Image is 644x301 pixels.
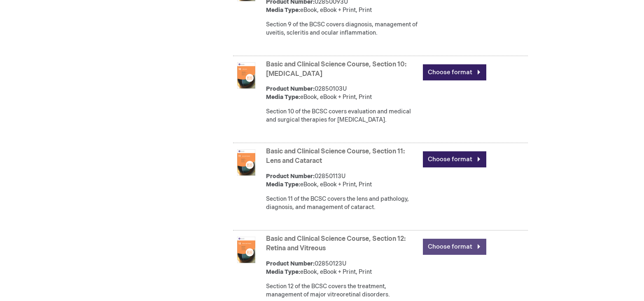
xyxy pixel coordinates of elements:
[266,172,419,189] div: 02850113U eBook, eBook + Print, Print
[233,62,259,89] img: Basic and Clinical Science Course, Section 10: Glaucoma
[266,108,419,124] div: Section 10 of the BCSC covers evaluation and medical and surgical therapies for [MEDICAL_DATA].
[423,151,486,167] a: Choose format
[266,282,419,299] div: Section 12 of the BCSC covers the treatment, management of major vitreoretinal disorders.
[266,85,315,92] strong: Product Number:
[266,61,406,78] a: Basic and Clinical Science Course, Section 10: [MEDICAL_DATA]
[266,235,406,252] a: Basic and Clinical Science Course, Section 12: Retina and Vitreous
[266,260,315,267] strong: Product Number:
[266,94,300,101] strong: Media Type:
[266,181,300,188] strong: Media Type:
[266,268,300,275] strong: Media Type:
[266,85,419,101] div: 02850103U eBook, eBook + Print, Print
[423,239,486,255] a: Choose format
[233,237,259,263] img: Basic and Clinical Science Course, Section 12: Retina and Vitreous
[266,21,419,37] div: Section 9 of the BCSC covers diagnosis, management of uveitis, scleritis and ocular inflammation.
[266,260,419,276] div: 02850123U eBook, eBook + Print, Print
[266,195,419,212] div: Section 11 of the BCSC covers the lens and pathology, diagnosis, and management of cataract.
[423,64,486,80] a: Choose format
[266,148,405,165] a: Basic and Clinical Science Course, Section 11: Lens and Cataract
[233,149,259,176] img: Basic and Clinical Science Course, Section 11: Lens and Cataract
[266,7,300,14] strong: Media Type:
[266,173,315,180] strong: Product Number:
